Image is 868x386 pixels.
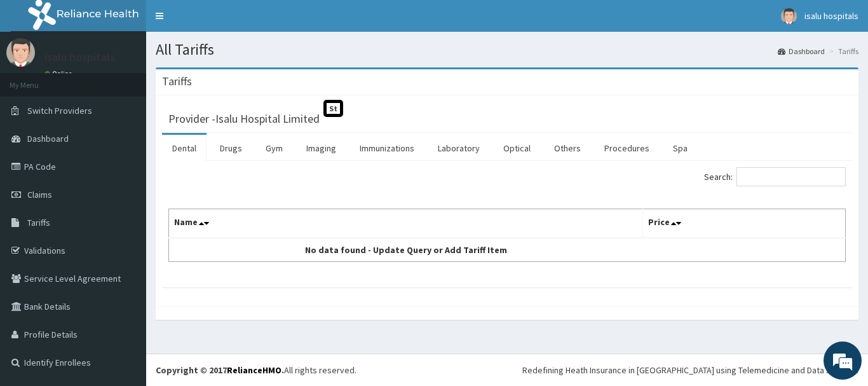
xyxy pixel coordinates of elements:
[493,135,541,162] a: Optical
[162,135,207,162] a: Dental
[349,135,424,162] a: Immunizations
[44,52,115,63] p: isalu hospitals
[428,135,490,162] a: Laboratory
[27,189,52,200] span: Claims
[156,41,858,58] h1: All Tariffs
[44,69,75,78] a: Online
[255,135,293,162] a: Gym
[804,10,858,22] span: isalu hospitals
[27,217,50,228] span: Tariffs
[323,100,343,117] span: St
[169,238,643,262] td: No data found - Update Query or Add Tariff Item
[594,135,660,162] a: Procedures
[544,135,591,162] a: Others
[781,8,797,24] img: User Image
[146,354,868,386] footer: All rights reserved.
[663,135,698,162] a: Spa
[169,209,643,238] th: Name
[296,135,346,162] a: Imaging
[27,133,69,144] span: Dashboard
[522,364,858,376] div: Redefining Heath Insurance in [GEOGRAPHIC_DATA] using Telemedicine and Data Science!
[156,364,284,376] strong: Copyright © 2017 .
[704,167,846,186] label: Search:
[826,46,858,57] li: Tariffs
[168,113,320,125] h3: Provider - Isalu Hospital Limited
[642,209,846,238] th: Price
[27,105,92,116] span: Switch Providers
[162,76,192,87] h3: Tariffs
[778,46,825,57] a: Dashboard
[736,167,846,186] input: Search:
[210,135,252,162] a: Drugs
[227,364,281,376] a: RelianceHMO
[6,38,35,67] img: User Image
